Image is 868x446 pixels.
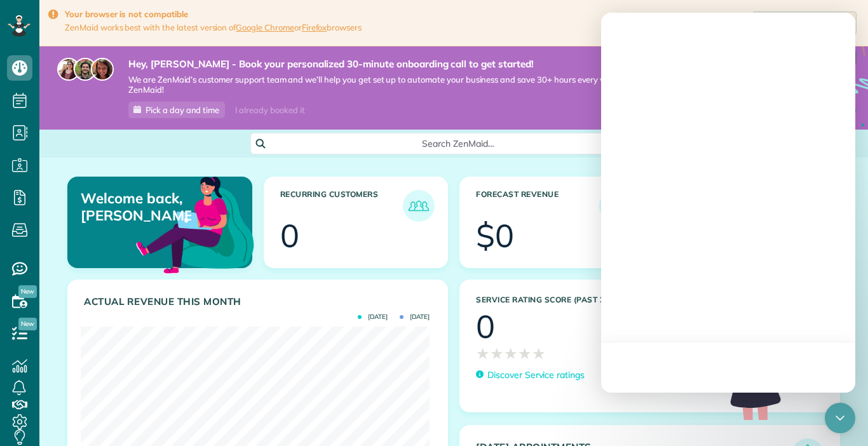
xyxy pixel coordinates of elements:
[128,74,639,96] span: We are ZenMaid’s customer support team and we’ll help you get set up to automate your business an...
[128,58,639,71] strong: Hey, [PERSON_NAME] - Book your personalized 30-minute onboarding call to get started!
[146,105,219,115] span: Pick a day and time
[476,342,490,365] span: ★
[825,403,855,433] div: Open Intercom Messenger
[476,190,599,222] h3: Forecast Revenue
[504,342,518,365] span: ★
[487,368,585,382] p: Discover Service ratings
[128,102,225,118] a: Pick a day and time
[752,11,857,34] a: Download Google Chrome
[57,58,80,81] img: maria-72a9807cf96188c08ef61303f053569d2e2a8a1cde33d635c8a3ac13582a053d.jpg
[476,311,495,342] div: 0
[236,22,294,32] a: Google Chrome
[18,285,37,298] span: New
[18,318,37,330] span: New
[476,368,585,382] a: Discover Service ratings
[302,22,327,32] a: Firefox
[400,314,430,320] span: [DATE]
[406,193,431,219] img: icon_recurring_customers-cf858462ba22bcd05b5a5880d41d6543d210077de5bb9ebc9590e49fd87d84ed.png
[358,314,388,320] span: [DATE]
[133,162,257,285] img: dashboard_welcome-42a62b7d889689a78055ac9021e634bf52bae3f8056760290aed330b23ab8690.png
[476,220,514,252] div: $0
[84,296,435,307] h3: Actual Revenue this month
[65,9,362,20] strong: Your browser is not compatible
[518,342,532,365] span: ★
[91,58,114,81] img: michelle-19f622bdf1676172e81f8f8fba1fb50e276960ebfe0243fe18214015130c80e4.jpg
[490,342,504,365] span: ★
[280,220,299,252] div: 0
[476,295,691,304] h3: Service Rating score (past 30 days)
[532,342,546,365] span: ★
[227,102,312,118] div: I already booked it
[65,22,362,33] span: ZenMaid works best with the latest version of or browsers
[81,190,191,224] p: Welcome back, [PERSON_NAME]!
[280,190,403,222] h3: Recurring Customers
[74,58,97,81] img: jorge-587dff0eeaa6aab1f244e6dc62b8924c3b6ad411094392a53c71c6c4a576187d.jpg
